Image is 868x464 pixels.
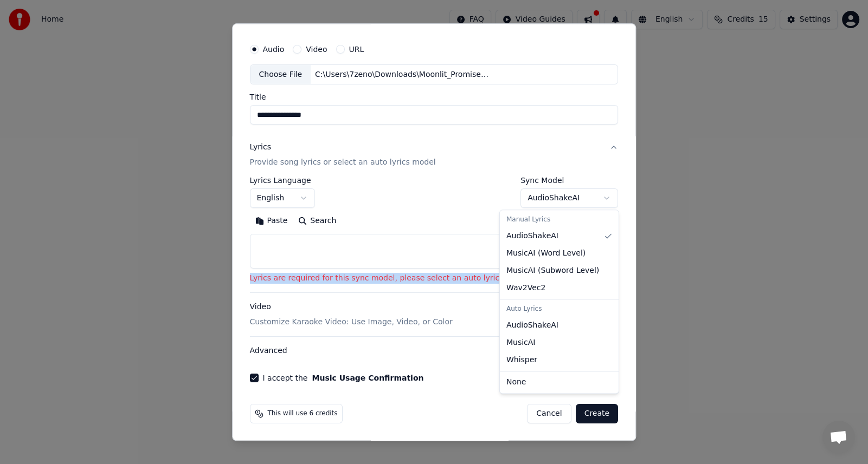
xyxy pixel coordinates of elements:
span: None [506,377,526,388]
span: MusicAI ( Word Level ) [506,248,586,259]
div: Manual Lyrics [502,212,616,227]
span: MusicAI ( Subword Level ) [506,265,599,276]
div: Auto Lyrics [502,302,616,317]
span: AudioShakeAI [506,231,558,241]
span: Wav2Vec2 [506,283,545,293]
span: Whisper [506,355,537,365]
span: AudioShakeAI [506,320,558,331]
span: MusicAI [506,337,536,348]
